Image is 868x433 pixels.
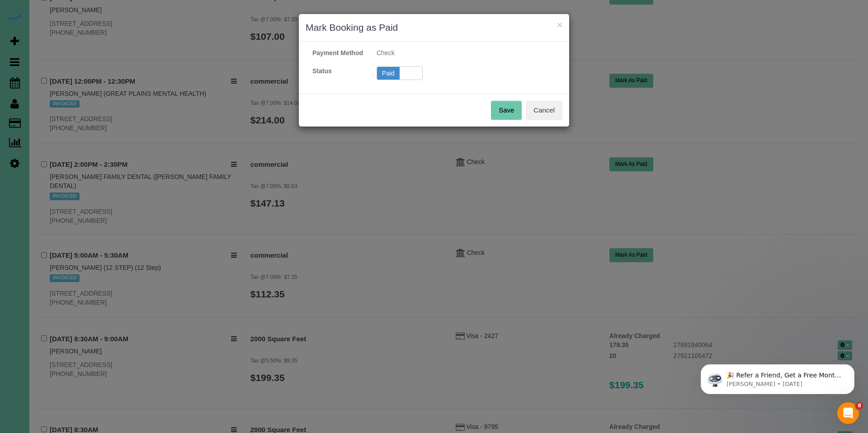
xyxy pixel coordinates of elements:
button: × [557,20,562,29]
div: Check [370,48,541,57]
span: Paid [377,67,400,80]
button: Cancel [526,101,562,120]
label: Status [306,66,370,75]
iframe: Intercom notifications message [687,345,868,409]
span: 8 [856,402,863,409]
button: Save [491,101,522,120]
iframe: Intercom live chat [837,402,859,424]
h3: Mark Booking as Paid [306,21,562,34]
label: Payment Method [306,48,370,57]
